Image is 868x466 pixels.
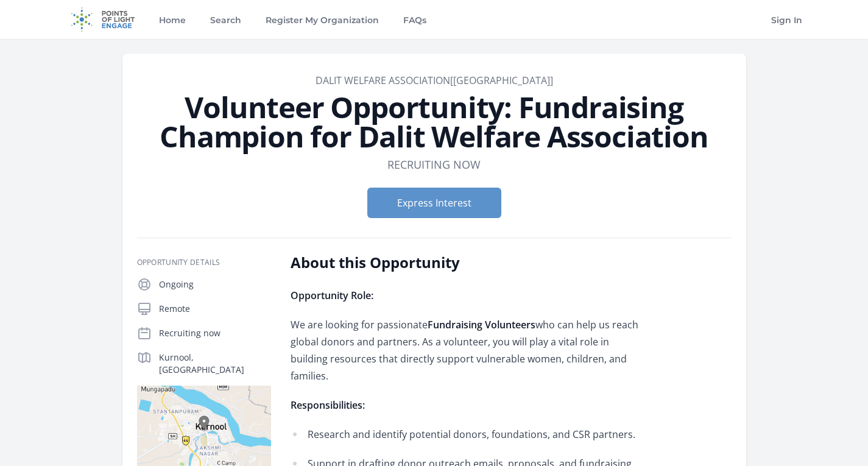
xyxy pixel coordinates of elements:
a: DALIT WELFARE ASSOCIATION[[GEOGRAPHIC_DATA]] [316,74,553,87]
h1: Volunteer Opportunity: Fundraising Champion for Dalit Welfare Association [137,93,732,151]
strong: Fundraising Volunteers [428,318,535,331]
p: We are looking for passionate who can help us reach global donors and partners. As a volunteer, y... [291,316,647,384]
p: Recruiting now [159,327,271,339]
h3: Opportunity Details [137,258,271,267]
strong: Opportunity Role: [291,289,373,302]
p: Ongoing [159,278,271,291]
p: Research and identify potential donors, foundations, and CSR partners. [308,426,647,443]
dd: Recruiting now [387,156,481,173]
p: Kurnool, [GEOGRAPHIC_DATA] [159,351,271,376]
p: Remote [159,303,271,315]
button: Express Interest [367,188,501,218]
h2: About this Opportunity [291,253,647,272]
strong: Responsibilities: [291,398,365,412]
